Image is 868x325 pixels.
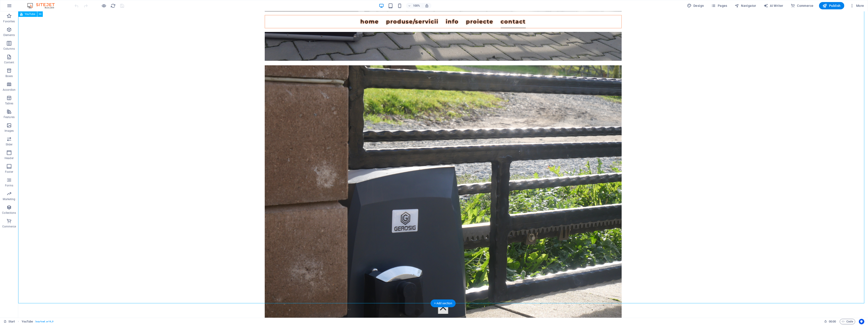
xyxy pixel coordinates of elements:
button: Code [840,319,855,324]
p: Tables [5,102,13,105]
button: 100% [406,3,422,8]
span: : [832,320,833,323]
i: Reload page [111,3,116,8]
nav: breadcrumb [22,319,53,324]
p: Commerce [2,225,16,228]
span: Navigator [735,3,756,8]
p: Header [5,156,14,160]
button: AI Writer [762,2,785,9]
div: Design (Ctrl+Alt+Y) [685,2,706,9]
div: + Add section [430,299,456,307]
p: Footer [5,170,13,174]
p: Slider [6,143,13,146]
p: Images [5,129,14,133]
button: Pages [710,2,729,9]
span: YouTube [25,13,35,15]
button: Publish [819,2,844,9]
h6: Session time [824,319,836,324]
span: 00 00 [829,319,836,324]
button: Usercentrics [859,319,864,324]
button: Commerce [789,2,815,9]
span: AI Writer [764,3,783,8]
p: Forms [5,184,13,187]
p: Favorites [3,20,15,23]
span: Click to select. Double-click to edit [22,319,33,324]
img: Editor Logo [26,3,60,8]
p: Elements [3,33,15,37]
button: More [848,2,866,9]
p: Marketing [3,197,15,201]
span: Publish [823,3,841,8]
h6: 100% [413,3,420,8]
button: Design [685,2,706,9]
p: Boxes [5,74,13,78]
span: Commerce [791,3,814,8]
span: Pages [711,3,727,8]
p: Features [4,115,15,119]
p: Content [4,61,14,64]
button: reload [110,3,116,8]
button: Click here to leave preview mode and continue editing [101,3,107,8]
i: On resize automatically adjust zoom level to fit chosen device. [425,4,429,8]
span: . lazy-load .ar16_9 [35,319,53,324]
span: Design [687,3,704,8]
span: Code [842,319,853,324]
a: Click to cancel selection. Double-click to open Pages [4,319,15,324]
p: Columns [3,47,15,51]
span: More [850,3,864,8]
button: Navigator [733,2,758,9]
p: Accordion [3,88,15,92]
p: Collections [2,211,16,215]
